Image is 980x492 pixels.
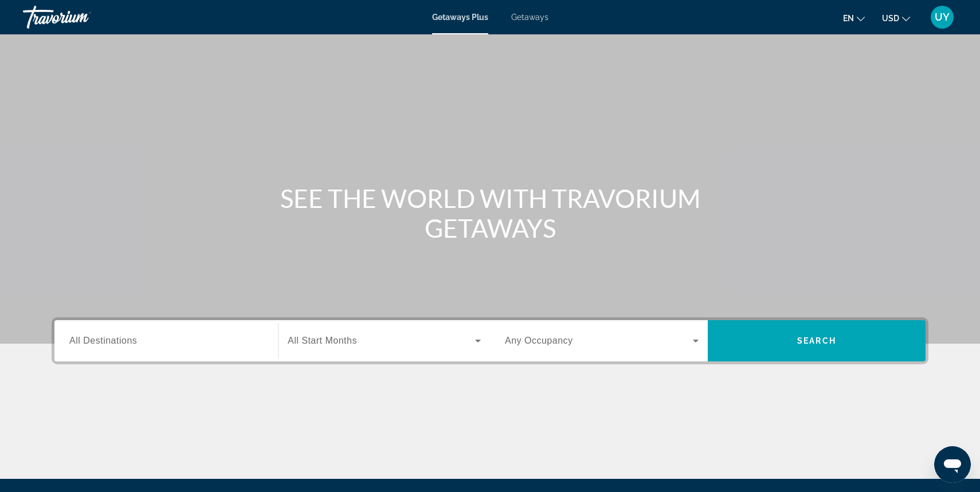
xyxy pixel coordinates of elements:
[69,336,137,345] span: All Destinations
[511,13,548,22] a: Getaways
[275,183,705,243] h1: SEE THE WORLD WITH TRAVORIUM GETAWAYS
[927,5,957,29] button: User Menu
[69,334,263,348] input: Select destination
[882,14,899,23] span: USD
[708,320,926,361] button: Search
[843,10,865,26] button: Change language
[935,11,950,23] span: UY
[934,446,971,483] iframe: Кнопка запуска окна обмена сообщениями
[882,10,910,26] button: Change currency
[505,336,573,345] span: Any Occupancy
[797,336,836,345] span: Search
[288,336,357,345] span: All Start Months
[23,2,138,32] a: Travorium
[54,320,926,361] div: Search widget
[843,14,854,23] span: en
[432,13,488,22] a: Getaways Plus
